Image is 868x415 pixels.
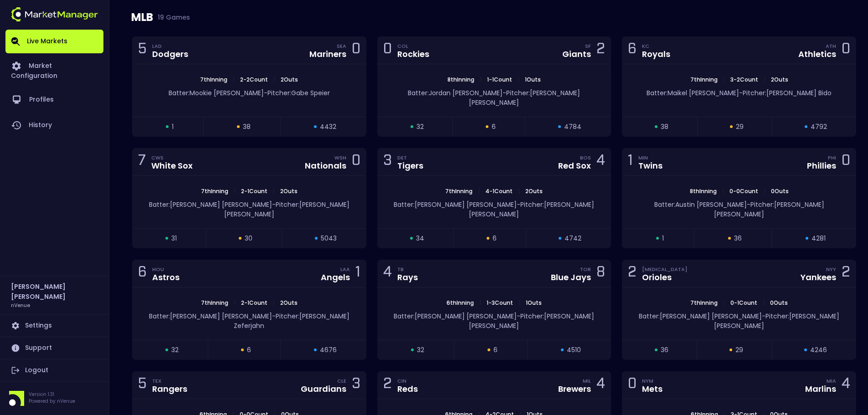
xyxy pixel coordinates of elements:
[278,76,301,83] span: 2 Outs
[5,315,103,337] a: Settings
[642,266,688,273] div: [MEDICAL_DATA]
[484,299,516,307] span: 1 - 3 Count
[352,377,360,394] div: 3
[397,377,418,384] div: CIN
[807,162,836,170] div: Phillies
[523,187,545,195] span: 2 Outs
[805,385,836,393] div: Marlins
[477,299,484,307] span: |
[417,345,424,355] span: 32
[734,234,742,243] span: 36
[642,377,663,384] div: NYM
[397,266,418,273] div: TB
[153,14,190,21] span: 19 Games
[264,88,267,97] span: -
[138,42,147,59] div: 5
[714,312,839,330] span: Pitcher: [PERSON_NAME] [PERSON_NAME]
[515,187,523,195] span: |
[243,122,251,132] span: 38
[522,76,544,83] span: 1 Outs
[523,299,544,307] span: 1 Outs
[321,234,337,243] span: 5043
[842,265,850,282] div: 2
[270,187,277,195] span: |
[596,377,605,394] div: 4
[5,53,103,87] a: Market Configuration
[747,200,750,209] span: -
[383,42,392,59] div: 0
[828,154,836,161] div: PHI
[516,299,523,307] span: |
[272,200,276,209] span: -
[842,154,850,170] div: 0
[842,42,850,59] div: 0
[628,42,637,59] div: 6
[688,76,720,83] span: 7th Inning
[171,234,177,243] span: 31
[596,42,605,59] div: 2
[493,345,498,355] span: 6
[334,154,346,161] div: WSH
[735,345,743,355] span: 29
[5,30,103,53] a: Live Markets
[272,312,276,321] span: -
[355,265,360,282] div: 1
[661,122,668,132] span: 38
[445,76,477,83] span: 8th Inning
[416,234,424,243] span: 34
[628,377,637,394] div: 0
[238,299,270,307] span: 2 - 1 Count
[5,391,103,406] div: Version 1.31Powered by nVenue
[719,187,727,195] span: |
[11,282,98,302] h2: [PERSON_NAME] [PERSON_NAME]
[149,312,272,321] span: Batter: [PERSON_NAME] [PERSON_NAME]
[654,200,747,209] span: Batter: Austin [PERSON_NAME]
[352,42,360,59] div: 0
[639,312,762,321] span: Batter: [PERSON_NAME] [PERSON_NAME]
[152,273,180,282] div: Astros
[688,299,720,307] span: 7th Inning
[198,187,231,195] span: 7th Inning
[383,377,392,394] div: 2
[340,266,350,273] div: LAA
[337,377,346,384] div: CLE
[483,187,515,195] span: 4 - 1 Count
[29,391,75,398] p: Version 1.31
[337,42,346,50] div: SEA
[444,299,477,307] span: 6th Inning
[585,42,591,50] div: SF
[517,200,520,209] span: -
[768,76,791,83] span: 2 Outs
[5,113,103,138] a: History
[469,88,580,107] span: Pitcher: [PERSON_NAME] [PERSON_NAME]
[394,312,517,321] span: Batter: [PERSON_NAME] [PERSON_NAME]
[11,7,98,21] img: logo
[169,88,264,97] span: Batter: Mookie [PERSON_NAME]
[638,154,663,161] div: MIN
[469,200,594,219] span: Pitcher: [PERSON_NAME] [PERSON_NAME]
[661,345,668,355] span: 36
[305,162,346,170] div: Nationals
[812,234,826,243] span: 4281
[277,299,300,307] span: 2 Outs
[238,187,270,195] span: 2 - 1 Count
[762,312,765,321] span: -
[515,76,522,83] span: |
[198,299,231,307] span: 7th Inning
[397,162,423,170] div: Tigers
[231,299,238,307] span: |
[714,200,824,219] span: Pitcher: [PERSON_NAME] [PERSON_NAME]
[397,154,423,161] div: DET
[267,88,330,97] span: Pitcher: Gabe Speier
[647,88,739,97] span: Batter: Maikel [PERSON_NAME]
[416,122,424,132] span: 32
[743,88,832,97] span: Pitcher: [PERSON_NAME] Bido
[245,234,252,243] span: 30
[517,312,520,321] span: -
[720,76,728,83] span: |
[767,299,791,307] span: 0 Outs
[596,154,605,170] div: 4
[736,122,744,132] span: 29
[728,299,760,307] span: 0 - 1 Count
[642,42,670,50] div: KC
